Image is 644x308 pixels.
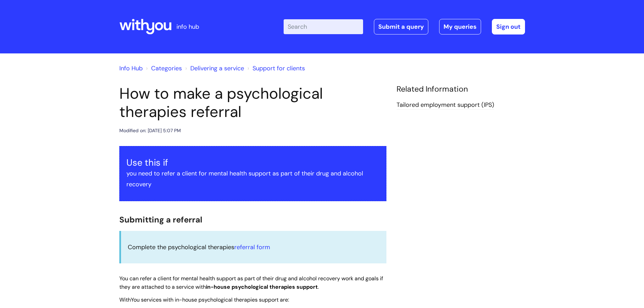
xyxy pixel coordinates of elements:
li: Solution home [144,63,182,74]
div: Modified on: [DATE] 5:07 PM [119,126,181,135]
p: info hub [176,21,199,32]
li: Delivering a service [184,63,244,74]
span: You can refer a client for mental health support as part of their drug and alcohol recovery work ... [119,275,383,290]
span: in-house psychological therapies support [206,283,318,290]
input: Search [284,19,363,34]
a: Sign out [492,19,525,34]
a: Submit a query [374,19,428,34]
p: you need to refer a client for mental health support as part of their drug and alcohol recovery [126,168,379,190]
a: Delivering a service [190,64,244,72]
p: Complete the psychological therapies [128,242,380,253]
h3: Use this if [126,157,379,168]
span: . [318,283,319,290]
div: | - [284,19,525,34]
a: Support for clients [253,64,305,72]
h4: Related Information [397,85,525,94]
li: Support for clients [246,63,305,74]
a: Tailored employment support (IPS) [397,101,494,110]
a: Info Hub [119,64,143,72]
h1: How to make a psychological therapies referral [119,85,386,121]
span: Submitting a referral [119,214,202,225]
a: My queries [439,19,481,34]
span: WithYou services with in-house psychological therapies support are: [119,296,289,303]
a: Categories [151,64,182,72]
a: referral form [234,243,270,251]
